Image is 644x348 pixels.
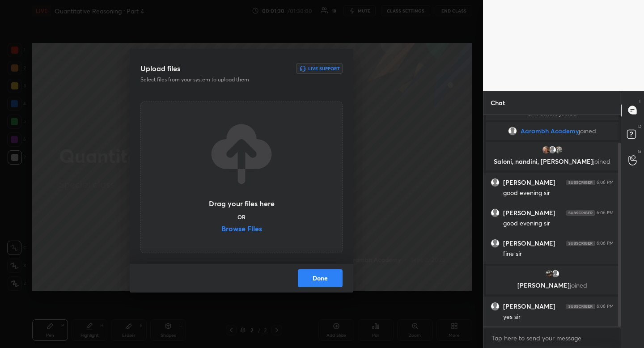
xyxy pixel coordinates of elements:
div: 6:06 PM [597,304,614,309]
div: good evening sir [503,219,614,228]
img: default.png [491,209,499,217]
img: 4P8fHbbgJtejmAAAAAElFTkSuQmCC [566,210,595,216]
h3: Upload files [140,63,180,74]
p: Chat [483,91,512,115]
img: default.png [548,145,557,154]
h3: Drag your files here [209,200,275,207]
p: [PERSON_NAME] [491,282,613,289]
h6: Live Support [308,66,340,71]
span: joined [593,157,610,166]
button: Done [298,269,343,287]
img: default.png [491,239,499,247]
img: default.png [551,269,560,278]
img: 4P8fHbbgJtejmAAAAAElFTkSuQmCC [566,241,595,246]
h5: OR [237,214,246,220]
div: fine sir [503,250,614,259]
p: T [639,98,641,105]
span: joined [579,127,596,135]
h6: [PERSON_NAME] [503,239,555,247]
img: default.png [508,127,517,136]
img: default.png [491,178,499,187]
div: 6:06 PM [597,241,614,246]
p: & 11 others joined [491,110,613,117]
img: thumbnail.jpg [542,145,551,154]
img: thumbnail.jpg [554,145,563,154]
h6: [PERSON_NAME] [503,302,555,310]
div: 6:06 PM [597,210,614,216]
p: Saloni, nandini, [PERSON_NAME] [491,158,613,165]
div: good evening sir [503,189,614,198]
p: G [638,148,641,155]
img: 4P8fHbbgJtejmAAAAAElFTkSuQmCC [566,180,595,185]
h6: [PERSON_NAME] [503,209,555,217]
span: joined [570,281,587,289]
img: default.png [491,302,499,310]
h6: [PERSON_NAME] [503,178,555,187]
span: Aarambh Academy [521,127,579,135]
p: Select files from your system to upload them [140,76,285,84]
div: grid [483,115,621,327]
div: yes sir [503,313,614,322]
div: 6:06 PM [597,180,614,185]
img: thumbnail.jpg [545,269,554,278]
img: 4P8fHbbgJtejmAAAAAElFTkSuQmCC [566,304,595,309]
p: D [638,123,641,130]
